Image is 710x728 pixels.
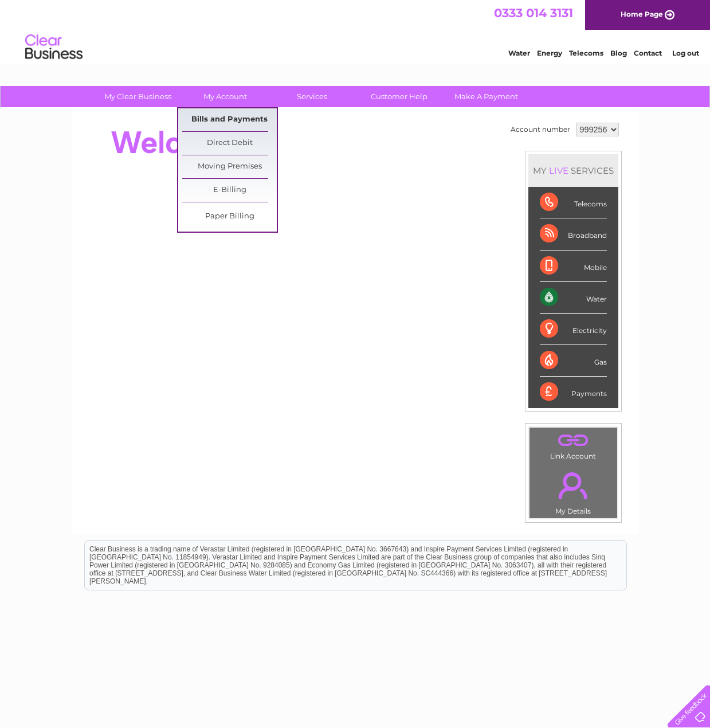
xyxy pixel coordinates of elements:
div: Payments [540,377,607,408]
a: Blog [610,49,627,57]
td: My Details [529,463,618,519]
a: Make A Payment [439,86,534,107]
a: Moving Premises [182,155,277,178]
div: Clear Business is a trading name of Verastar Limited (registered in [GEOGRAPHIC_DATA] No. 3667643... [85,6,626,56]
div: Electricity [540,314,607,345]
div: MY SERVICES [528,154,618,187]
img: logo.png [25,30,83,65]
a: Bills and Payments [182,108,277,131]
a: . [532,465,614,506]
a: Energy [537,49,562,57]
a: My Account [178,86,272,107]
a: My Clear Business [91,86,185,107]
a: 0333 014 3131 [494,6,573,20]
div: LIVE [547,165,571,176]
a: Direct Debit [182,132,277,155]
td: Link Account [529,427,618,463]
div: Water [540,282,607,314]
a: E-Billing [182,179,277,202]
a: . [532,430,614,451]
a: Water [508,49,530,57]
div: Mobile [540,251,607,282]
div: Broadband [540,218,607,250]
a: Customer Help [352,86,446,107]
div: Telecoms [540,187,607,218]
a: Log out [672,49,699,57]
a: Paper Billing [182,205,277,228]
div: Gas [540,345,607,377]
td: Account number [508,120,573,139]
a: Services [265,86,359,107]
a: Contact [634,49,662,57]
a: Telecoms [569,49,603,57]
